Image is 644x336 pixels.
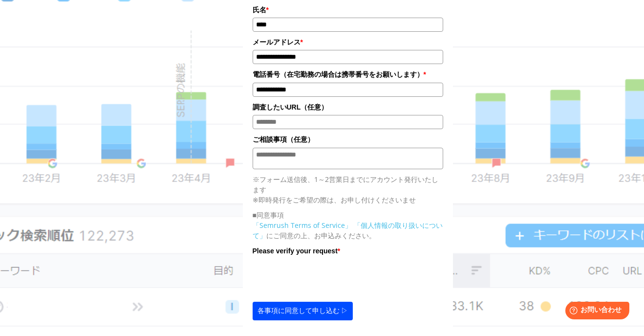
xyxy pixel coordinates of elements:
[253,246,443,256] label: Please verify your request
[253,37,443,47] label: メールアドレス
[253,69,443,80] label: 電話番号（在宅勤務の場合は携帯番号をお願いします）
[557,298,633,325] iframe: Help widget launcher
[253,134,443,145] label: ご相談事項（任意）
[253,220,443,241] p: にご同意の上、お申込みください。
[253,221,352,230] a: 「Semrush Terms of Service」
[253,259,401,297] iframe: reCAPTCHA
[253,210,443,220] p: ■同意事項
[253,174,443,205] p: ※フォーム送信後、1～2営業日までにアカウント発行いたします ※即時発行をご希望の際は、お申し付けくださいませ
[253,221,443,240] a: 「個人情報の取り扱いについて」
[253,4,443,15] label: 氏名
[253,302,353,320] button: 各事項に同意して申し込む ▷
[253,102,443,112] label: 調査したいURL（任意）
